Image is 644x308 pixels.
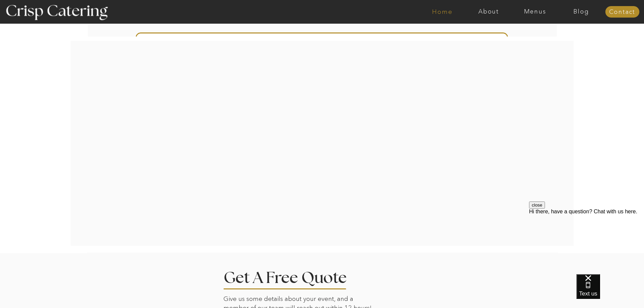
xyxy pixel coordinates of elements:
a: Menus [512,8,558,15]
a: Contact [605,9,639,16]
iframe: podium webchat widget bubble [576,274,644,308]
a: Home [419,8,466,15]
h2: Get A Free Quote [223,270,367,283]
iframe: podium webchat widget prompt [529,202,644,283]
a: Blog [558,8,604,15]
a: About [466,8,512,15]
